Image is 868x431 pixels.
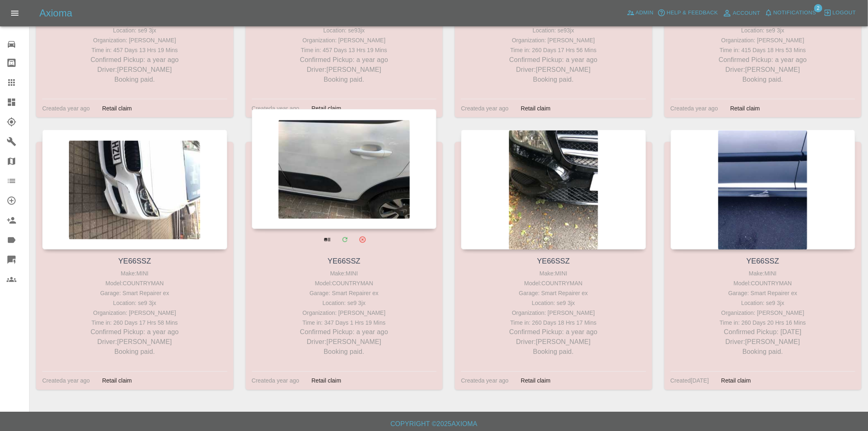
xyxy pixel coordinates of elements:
div: Created a year ago [461,103,509,113]
p: Driver: [PERSON_NAME] [463,337,644,347]
div: Organization: [PERSON_NAME] [463,35,644,45]
p: Booking paid. [254,347,435,357]
p: Driver: [PERSON_NAME] [673,337,854,347]
p: Driver: [PERSON_NAME] [463,65,644,75]
div: Created a year ago [671,103,718,113]
div: Make: MINI [673,268,854,278]
div: Location: se9 3jx [44,298,225,308]
a: YE66SSZ [328,257,361,265]
a: Admin [625,7,656,19]
div: Created a year ago [252,103,299,113]
div: Time in: 415 Days 18 Hrs 53 Mins [673,45,854,55]
div: Model: COUNTRYMAN [673,278,854,288]
p: Booking paid. [673,347,854,357]
div: Organization: [PERSON_NAME] [673,35,854,45]
p: Booking paid. [463,75,644,85]
p: Driver: [PERSON_NAME] [254,65,435,75]
p: Confirmed Pickup: a year ago [44,55,225,65]
div: Created a year ago [461,376,509,386]
div: Created a year ago [252,376,299,386]
span: Logout [833,8,856,18]
div: Location: se9 3jx [254,298,435,308]
div: Retail claim [96,376,138,386]
button: Notifications [763,7,818,19]
div: Time in: 347 Days 1 Hrs 19 Mins [254,318,435,328]
div: Garage: Smart Repairer ex [463,288,644,298]
a: Modify [336,231,353,248]
div: Retail claim [724,103,766,113]
p: Driver: [PERSON_NAME] [44,65,225,75]
div: Time in: 260 Days 18 Hrs 17 Mins [463,318,644,328]
div: Time in: 457 Days 13 Hrs 19 Mins [44,45,225,55]
div: Organization: [PERSON_NAME] [254,35,435,45]
span: Account [733,9,761,18]
p: Confirmed Pickup: a year ago [463,55,644,65]
div: Make: MINI [44,268,225,278]
div: Garage: Smart Repairer ex [254,288,435,298]
div: Retail claim [305,103,347,113]
div: Location: se9 3jx [463,298,644,308]
p: Driver: [PERSON_NAME] [673,65,854,75]
div: Retail claim [515,103,557,113]
p: Booking paid. [44,347,225,357]
div: Retail claim [96,103,138,113]
a: YE66SSZ [537,257,570,265]
div: Model: COUNTRYMAN [463,278,644,288]
button: Help & Feedback [656,7,720,19]
div: Retail claim [515,376,557,386]
p: Confirmed Pickup: a year ago [44,328,225,337]
div: Organization: [PERSON_NAME] [254,308,435,318]
button: Archive [354,231,371,248]
button: Open drawer [5,3,25,23]
a: Account [720,7,763,20]
span: Admin [636,8,654,18]
span: Notifications [774,8,816,18]
div: Garage: Smart Repairer ex [673,288,854,298]
div: Time in: 260 Days 17 Hrs 58 Mins [44,318,225,328]
p: Driver: [PERSON_NAME] [254,337,435,347]
div: Location: se9 3jx [673,298,854,308]
div: Organization: [PERSON_NAME] [673,308,854,318]
div: Time in: 260 Days 20 Hrs 16 Mins [673,318,854,328]
div: Location: se93jx [254,25,435,35]
div: Organization: [PERSON_NAME] [44,35,225,45]
div: Retail claim [715,376,757,386]
p: Confirmed Pickup: [DATE] [673,328,854,337]
div: Retail claim [305,376,347,386]
div: Time in: 260 Days 17 Hrs 56 Mins [463,45,644,55]
p: Driver: [PERSON_NAME] [44,337,225,347]
h5: Axioma [39,7,72,20]
p: Confirmed Pickup: a year ago [254,328,435,337]
div: Organization: [PERSON_NAME] [44,308,225,318]
button: Logout [822,7,858,19]
div: Location: se93jx [463,25,644,35]
p: Booking paid. [673,75,854,85]
p: Confirmed Pickup: a year ago [254,55,435,65]
a: YE66SSZ [747,257,779,265]
div: Model: COUNTRYMAN [44,278,225,288]
span: Help & Feedback [667,8,718,18]
div: Model: COUNTRYMAN [254,278,435,288]
div: Make: MINI [254,268,435,278]
div: Location: se9 3jx [673,25,854,35]
div: Created a year ago [42,103,90,113]
p: Confirmed Pickup: a year ago [463,328,644,337]
p: Confirmed Pickup: a year ago [673,55,854,65]
div: Created [DATE] [671,376,709,386]
span: 2 [814,4,822,12]
a: View [319,231,336,248]
div: Garage: Smart Repairer ex [44,288,225,298]
h6: Copyright © 2025 Axioma [7,419,861,430]
p: Booking paid. [44,75,225,85]
div: Location: se9 3jx [44,25,225,35]
div: Created a year ago [42,376,90,386]
a: YE66SSZ [118,257,151,265]
div: Organization: [PERSON_NAME] [463,308,644,318]
div: Time in: 457 Days 13 Hrs 19 Mins [254,45,435,55]
p: Booking paid. [254,75,435,85]
p: Booking paid. [463,347,644,357]
div: Make: MINI [463,268,644,278]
